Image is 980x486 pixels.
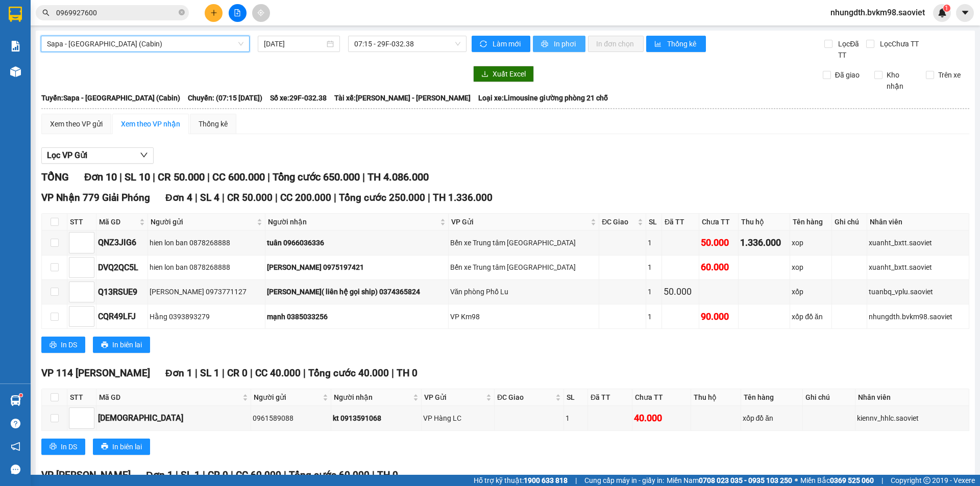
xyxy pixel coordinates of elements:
[943,5,950,12] sup: 1
[41,469,131,481] span: VP [PERSON_NAME]
[267,237,447,248] div: tuân 0966036336
[165,367,192,379] span: Đơn 1
[377,469,398,481] span: TH 0
[41,147,154,164] button: Lọc VP Gửi
[869,262,967,273] div: xuanht_bxtt.saoviet
[334,192,336,203] span: |
[253,413,329,424] div: 0961589088
[93,337,150,353] button: printerIn biên lai
[200,192,219,203] span: SL 4
[50,341,57,349] span: printer
[84,171,117,183] span: Đơn 10
[497,392,553,403] span: ĐC Giao
[449,304,600,329] td: VP Km98
[869,237,967,248] div: xuanht_bxtt.saoviet
[478,92,608,104] span: Loại xe: Limousine giường phòng 21 chỗ
[254,392,321,403] span: Người gửi
[150,262,263,273] div: hien lon ban 0878268888
[41,439,85,455] button: printerIn DS
[6,59,82,76] h2: 97P4KRXP
[10,41,21,52] img: solution-icon
[934,69,965,81] span: Trên xe
[493,68,526,80] span: Xuất Excel
[98,261,146,274] div: DVQ2QC5L
[203,469,205,481] span: |
[199,118,228,130] div: Thống kê
[96,255,148,280] td: DVQ2QC5L
[449,231,600,255] td: Bến xe Trung tâm Lào Cai
[181,469,200,481] span: SL 1
[832,214,867,231] th: Ghi chú
[67,214,96,231] th: STT
[451,216,589,227] span: VP Gửi
[112,339,142,350] span: In biên lai
[699,476,792,484] strong: 0708 023 035 - 0935 103 250
[424,392,484,403] span: VP Gửi
[42,9,50,16] span: search
[792,237,830,248] div: xop
[67,389,96,406] th: STT
[264,38,325,49] input: 14/08/2025
[956,4,974,22] button: caret-down
[212,171,265,183] span: CC 600.000
[56,7,177,18] input: Tìm tên, số ĐT hoặc mã đơn
[450,286,598,297] div: Văn phòng Phố Lu
[99,392,240,403] span: Mã GD
[541,40,550,48] span: printer
[165,192,192,203] span: Đơn 4
[648,286,660,297] div: 1
[136,8,247,25] b: [DOMAIN_NAME]
[831,69,864,81] span: Đã giao
[41,367,150,379] span: VP 114 [PERSON_NAME]
[308,367,389,379] span: Tổng cước 40.000
[54,59,247,123] h2: VP Nhận: VP 7 [PERSON_NAME]
[664,285,697,299] div: 50.000
[790,214,832,231] th: Tên hàng
[50,118,103,130] div: Xem theo VP gửi
[205,4,223,22] button: plus
[474,475,568,486] span: Hỗ trợ kỹ thuật:
[11,442,20,451] span: notification
[208,469,228,481] span: CR 0
[61,441,77,452] span: In DS
[62,24,125,41] b: Sao Việt
[41,337,85,353] button: printerIn DS
[268,216,438,227] span: Người nhận
[433,192,493,203] span: TH 1.336.000
[739,214,791,231] th: Thu hộ
[267,171,270,183] span: |
[588,389,632,406] th: Đã TT
[800,475,874,486] span: Miền Bắc
[334,92,471,104] span: Tài xế: [PERSON_NAME] - [PERSON_NAME]
[354,36,460,52] span: 07:15 - 29F-032.38
[493,38,522,49] span: Làm mới
[222,192,225,203] span: |
[125,171,150,183] span: SL 10
[699,214,739,231] th: Chưa TT
[250,367,253,379] span: |
[99,216,137,227] span: Mã GD
[150,286,263,297] div: [PERSON_NAME] 0973771127
[830,476,874,484] strong: 0369 525 060
[792,311,830,322] div: xốp đồ ăn
[701,310,737,324] div: 90.000
[267,286,447,297] div: [PERSON_NAME]( liên hệ gọi ship) 0374365824
[743,413,801,424] div: xốp đồ ăn
[584,475,664,486] span: Cung cấp máy in - giấy in:
[255,367,301,379] span: CC 40.000
[701,260,737,274] div: 60.000
[701,236,737,250] div: 50.000
[96,280,148,304] td: Q13RSUE9
[883,69,918,92] span: Kho nhận
[47,149,87,162] span: Lọc VP Gửi
[923,477,930,484] span: copyright
[273,171,360,183] span: Tổng cước 650.000
[257,9,264,16] span: aim
[450,237,598,248] div: Bến xe Trung tâm [GEOGRAPHIC_DATA]
[112,441,142,452] span: In biên lai
[6,8,57,59] img: logo.jpg
[176,469,178,481] span: |
[588,36,644,52] button: In đơn chọn
[195,192,198,203] span: |
[231,469,233,481] span: |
